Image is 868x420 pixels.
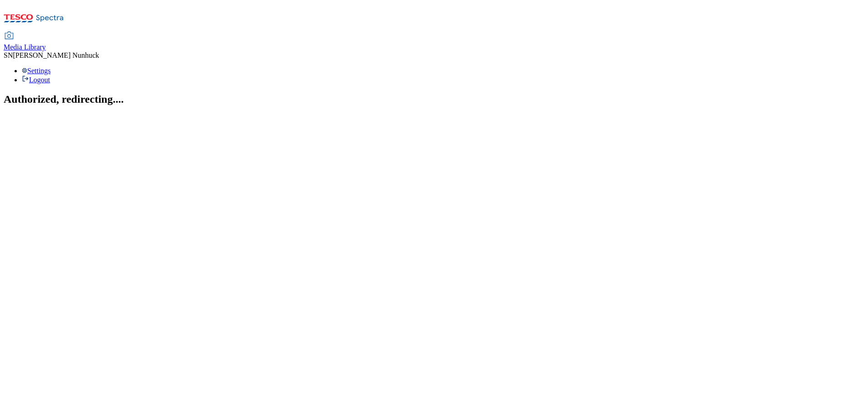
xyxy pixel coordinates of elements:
span: SN [4,51,13,59]
a: Media Library [4,32,46,51]
a: Settings [22,67,51,75]
span: [PERSON_NAME] Nunhuck [13,51,99,59]
span: Media Library [4,43,46,51]
h2: Authorized, redirecting.... [4,93,864,105]
a: Logout [22,76,50,84]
